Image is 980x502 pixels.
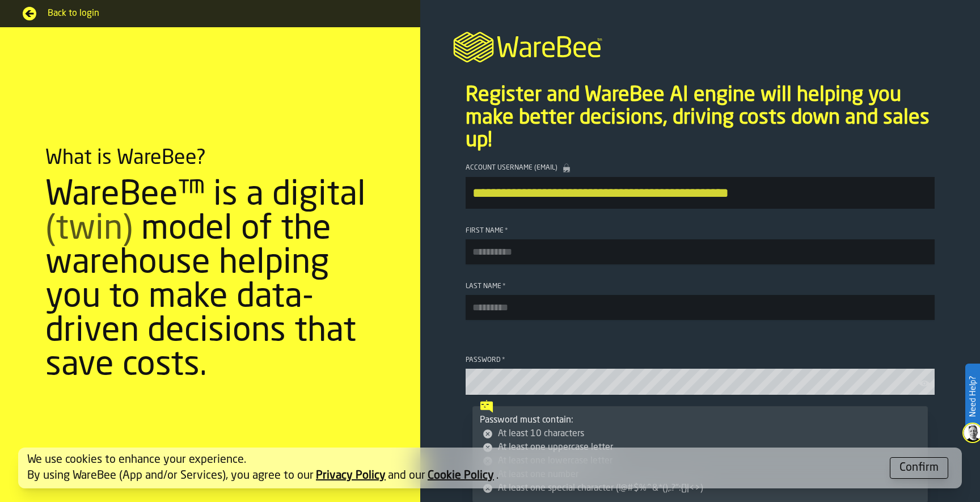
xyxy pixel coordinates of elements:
input: button-toolbar-Last Name [466,295,935,320]
span: Back to login [48,7,398,20]
div: Confirm [899,460,939,476]
div: What is WareBee? [45,147,206,170]
a: Back to login [23,7,398,20]
label: button-toolbar-Password [466,356,935,395]
div: alert-[object Object] [18,448,962,488]
button: button-toolbar-Password [919,378,932,389]
input: button-toolbar-Password [466,369,935,395]
li: At least 10 characters [482,427,920,441]
a: logo-header [420,18,980,73]
span: Required [502,356,505,364]
label: button-toolbar-First Name [466,227,935,264]
div: WareBee™ is a digital model of the warehouse helping you to make data-driven decisions that save ... [45,179,375,383]
label: button-toolbar-Account Username (Email) [466,163,935,209]
a: Privacy Policy [316,470,386,482]
span: Required [502,282,506,290]
p: Register and WareBee AI engine will helping you make better decisions, driving costs down and sal... [466,84,935,152]
span: Required [505,227,508,235]
span: (twin) [45,213,133,247]
label: Need Help? [966,365,979,428]
div: First Name [466,227,935,235]
a: Cookie Policy [428,470,494,482]
div: Password [466,356,935,364]
label: button-toolbar-Last Name [466,282,935,320]
button: button- [890,457,948,479]
input: button-toolbar-Account Username (Email) [466,177,935,209]
div: Password must contain: [480,414,920,495]
input: button-toolbar-First Name [466,239,935,264]
div: Account Username (Email) [466,163,935,172]
div: Last Name [466,282,935,290]
div: We use cookies to enhance your experience. By using WareBee (App and/or Services), you agree to o... [27,452,881,484]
